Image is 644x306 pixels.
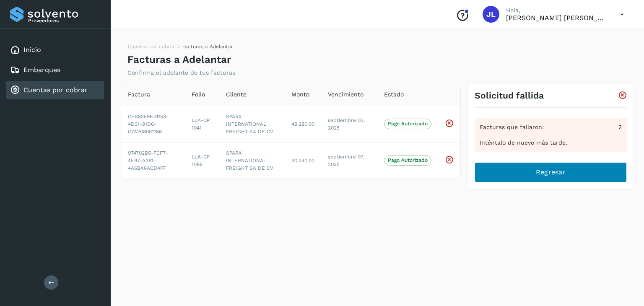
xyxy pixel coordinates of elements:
span: Regresar [536,168,566,177]
div: Inicio [6,41,104,59]
span: Folio [192,90,205,99]
td: LLA-CP 1086 [185,142,219,179]
span: Estado [384,90,404,99]
a: Cuentas por cobrar [23,86,88,94]
span: Monto [291,90,309,99]
span: 2 [618,123,622,132]
td: CEB83596-8153-4D31-91D6-C7A208081166 [121,106,185,142]
span: 30,240.00 [291,158,314,163]
h4: Facturas a Adelantar [127,54,231,66]
span: septiembre 03, 2025 [328,117,365,131]
td: SPARX INTERNATIONAL FREIGHT SA DE CV [219,142,285,179]
td: SPARX INTERNATIONAL FREIGHT SA DE CV [219,106,285,142]
div: Cuentas por cobrar [6,81,104,99]
span: Cliente [226,90,247,99]
span: Factura [128,90,150,99]
div: Facturas que fallaron: [480,123,622,132]
p: Proveedores [28,18,101,23]
a: Inicio [23,46,41,54]
span: Vencimiento [328,90,364,99]
button: Regresar [475,162,627,182]
nav: breadcrumb [127,43,233,54]
p: Pago Autorizado [388,157,428,163]
p: Hola, [506,7,607,14]
span: 49,280.00 [291,121,314,127]
p: Pago Autorizado [388,121,428,127]
td: 974702B5-FCF7-4E97-A361-4A6BA6ACD4FF [121,142,185,179]
p: JOSE LUIS GUZMAN ORTA [506,14,607,22]
span: Facturas a Adelantar [182,44,233,49]
td: LLA-CP 1041 [185,106,219,142]
h3: Solicitud fallida [475,90,544,101]
a: Cuentas por cobrar [128,44,175,49]
span: septiembre 07, 2025 [328,154,364,167]
a: Embarques [23,66,60,74]
div: Inténtalo de nuevo más tarde. [480,138,622,147]
p: Confirma el adelanto de tus facturas [127,69,235,76]
div: Embarques [6,61,104,79]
